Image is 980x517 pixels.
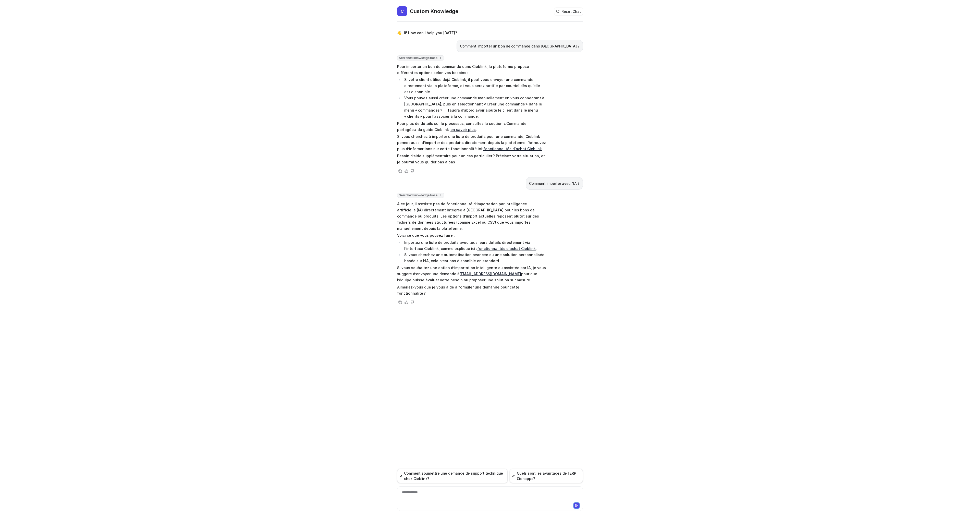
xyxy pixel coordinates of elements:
p: Pour plus de détails sur le processus, consultez la section « Commande partagée » du guide Ciebli... [397,121,546,133]
p: Voici ce que vous pouvez faire : [397,232,546,238]
p: Pour importer un bon de commande dans Cieblink, la plateforme propose différentes options selon v... [397,64,546,76]
span: Searched knowledge base [397,55,444,61]
p: Aimeriez-vous que je vous aide à formuler une demande pour cette fonctionnalité ? [397,284,546,296]
li: Importez une liste de produits avec tous leurs détails directement via l’interface Cieblink, comm... [403,239,546,252]
span: C [397,6,407,16]
p: Comment importer avec l'IA ? [529,181,580,187]
button: Comment soumettre une demande de support technique chez Cieblink? [397,469,508,483]
a: en savoir plus [450,127,476,132]
li: Vous pouvez aussi créer une commande manuellement en vous connectant à [GEOGRAPHIC_DATA], puis en... [403,95,546,119]
li: Si votre client utilise déjà Cieblink, il peut vous envoyer une commande directement via la plate... [403,77,546,95]
button: Reset Chat [554,8,583,15]
li: Si vous cherchez une automatisation avancée ou une solution personnalisée basée sur l’IA, cela n’... [403,252,546,264]
a: fonctionnalités d'achat Cieblink [483,147,542,151]
a: [EMAIL_ADDRESS][DOMAIN_NAME] [460,272,521,276]
h2: Custom Knowledge [410,8,458,15]
p: Besoin d’aide supplémentaire pour un cas particulier ? Précisez votre situation, et je pourrai vo... [397,153,546,165]
p: 👋 Hi! How can I help you [DATE]? [397,30,457,36]
p: À ce jour, il n’existe pas de fonctionnalité d’importation par intelligence artificielle (IA) dir... [397,201,546,232]
span: Searched knowledge base [397,193,444,198]
p: Si vous cherchez à importer une liste de produits pour une commande, Cieblink permet aussi d’impo... [397,134,546,152]
p: Si vous souhaitez une option d’importation intelligente ou assistée par IA, je vous suggère d’env... [397,265,546,283]
p: Comment importer un bon de commande dans [GEOGRAPHIC_DATA] ? [460,43,580,49]
a: fonctionnalités d'achat Cieblink [477,246,536,251]
button: Quels sont les avantages de l'ERP Cienapps? [510,469,583,483]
